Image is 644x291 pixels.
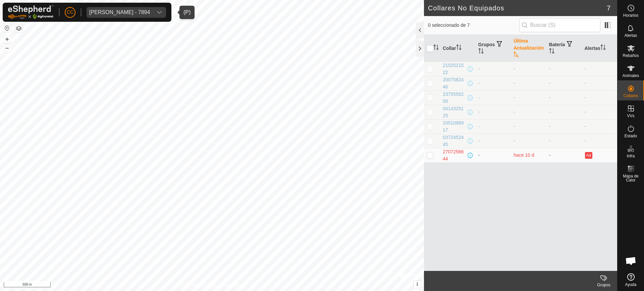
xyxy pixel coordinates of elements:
td: - [546,62,582,76]
td: - [582,105,617,119]
span: Ayuda [625,283,637,287]
td: - [476,119,511,134]
div: 2375556200 [443,91,466,105]
button: Restablecer Mapa [3,24,11,32]
p-sorticon: Activar para ordenar [600,46,606,51]
span: 7 [607,3,610,13]
a: Contáctenos [224,282,247,288]
td: - [546,105,582,119]
button: Capas del Mapa [15,24,23,32]
span: - [514,95,515,100]
button: + [3,35,11,43]
span: - [514,66,515,71]
th: Collar [440,35,476,62]
span: 0 seleccionado de 7 [428,22,519,29]
div: 1051098917 [443,120,466,134]
span: Collares [623,94,638,98]
span: Alertas [625,33,637,38]
td: - [476,76,511,90]
td: - [582,76,617,90]
button: – [3,44,11,52]
td: - [582,134,617,148]
div: 2007582446 [443,76,466,90]
span: Estado [625,134,637,138]
span: Mapa de Calor [619,174,642,182]
button: i [414,281,421,288]
a: Política de Privacidad [177,282,216,288]
td: - [476,105,511,119]
span: 21 sept 2025, 11:33 [514,152,534,158]
th: Batería [546,35,582,62]
input: Buscar (S) [519,18,600,32]
p-sorticon: Activar para ordenar [514,53,519,58]
span: Rebaños [623,54,639,58]
td: - [476,62,511,76]
span: i [417,281,418,287]
span: VVs [627,114,634,118]
span: Animales [623,74,639,78]
div: 0414325125 [443,105,466,119]
p-sorticon: Activar para ordenar [549,49,554,55]
td: - [546,76,582,90]
td: - [582,62,617,76]
p-sorticon: Activar para ordenar [478,49,484,55]
td: - [476,148,511,162]
a: Ayuda [618,271,644,289]
td: - [582,90,617,105]
span: - [514,138,515,143]
h2: Collares No Equipados [428,4,607,12]
img: Logo Gallagher [8,5,54,19]
p-sorticon: Activar para ordenar [433,46,439,51]
span: Horarios [623,13,638,17]
button: Ad [585,152,592,159]
span: - [514,80,515,86]
span: - [514,124,515,129]
th: Grupos [476,35,511,62]
div: 2707256644 [443,148,466,162]
td: - [476,134,511,148]
th: Alertas [582,35,617,62]
td: - [546,134,582,148]
span: Hector Higueras Tomas - 7894 [87,7,153,18]
div: 2102521522 [443,62,466,76]
td: - [582,119,617,134]
div: [PERSON_NAME] - 7894 [89,10,150,15]
p-sorticon: Activar para ordenar [456,46,462,51]
div: 0372452445 [443,134,466,148]
span: Infra [627,154,635,158]
td: - [546,90,582,105]
span: - [514,109,515,115]
td: - [476,90,511,105]
div: Grupos [590,282,617,288]
td: - [546,148,582,162]
th: Última Actualización [511,35,546,62]
div: dropdown trigger [153,7,166,18]
div: Chat abierto [621,251,641,271]
span: CC [67,9,73,16]
td: - [546,119,582,134]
